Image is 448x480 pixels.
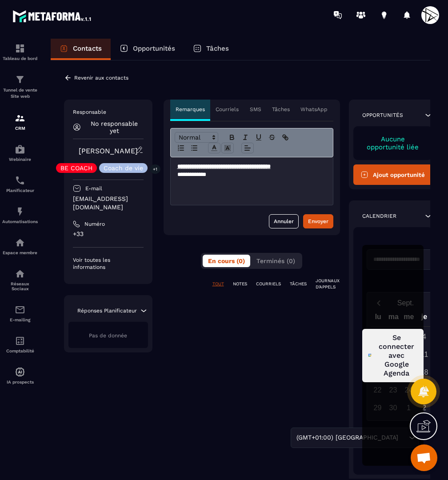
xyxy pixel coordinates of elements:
p: +1 [150,164,160,174]
p: Revenir aux contacts [74,75,128,81]
img: automations [15,144,25,155]
a: formationformationCRM [2,106,38,137]
p: Espace membre [2,250,38,255]
p: TÂCHES [290,281,307,287]
img: formation [15,74,25,85]
p: Automatisations [2,219,38,224]
div: Search for option [291,428,419,448]
span: Pas de donnée [89,332,127,339]
a: emailemailE-mailing [2,298,38,329]
button: Annuler [269,214,299,228]
p: IA prospects [2,380,38,384]
img: automations [15,206,25,217]
p: Réseaux Sociaux [2,281,38,291]
p: Courriels [216,106,239,113]
a: Contacts [51,39,111,60]
p: Voir toutes les informations [73,256,144,271]
button: Ajout opportunité [353,164,433,185]
img: automations [15,237,25,248]
p: Responsable [73,108,144,116]
img: logo [12,8,92,24]
p: Opportunités [362,112,403,119]
a: automationsautomationsEspace membre [2,231,38,262]
div: 18 [416,364,432,380]
a: automationsautomationsWebinaire [2,137,38,168]
a: formationformationTableau de bord [2,36,38,68]
button: Se connecter avec Google Agenda [362,329,424,382]
p: Aucune opportunité liée [362,135,424,151]
a: Tâches [184,39,238,60]
p: Remarques [176,106,205,113]
a: automationsautomationsAutomatisations [2,200,38,231]
img: accountant [15,336,25,346]
p: E-mailing [2,317,38,322]
p: Opportunités [133,44,175,52]
p: Réponses Planificateur [77,307,137,314]
p: BE COACH [60,165,92,171]
p: Comptabilité [2,348,38,353]
a: accountantaccountantComptabilité [2,329,38,360]
img: automations [15,367,25,377]
div: Ouvrir le chat [411,444,437,471]
p: Numéro [84,220,105,228]
p: CRM [2,126,38,131]
p: SMS [250,106,261,113]
p: JOURNAUX D'APPELS [316,278,340,290]
button: En cours (0) [203,255,250,267]
p: [EMAIL_ADDRESS][DOMAIN_NAME] [73,195,144,212]
span: (GMT+01:00) [GEOGRAPHIC_DATA] [294,433,400,443]
div: 11 [416,347,432,362]
p: COURRIELS [256,281,281,287]
img: social-network [15,268,25,279]
img: formation [15,113,25,124]
p: Coach de vie [104,165,143,171]
p: Calendrier [362,212,396,220]
p: Tâches [272,106,290,113]
a: formationformationTunnel de vente Site web [2,68,38,106]
p: Tableau de bord [2,56,38,61]
button: Terminés (0) [251,255,300,267]
span: En cours (0) [208,257,245,264]
img: scheduler [15,175,25,186]
p: +33 [73,230,144,238]
span: Se connecter avec Google Agenda [375,333,417,378]
span: Terminés (0) [256,257,295,264]
p: Contacts [73,44,102,52]
img: formation [15,43,25,54]
button: Envoyer [303,214,333,228]
div: 4 [416,329,432,344]
p: Tunnel de vente Site web [2,87,38,100]
p: E-mail [85,185,102,192]
p: NOTES [233,281,247,287]
p: Tâches [206,44,229,52]
img: email [15,304,25,315]
p: No responsable yet [85,120,144,134]
p: TOUT [212,281,224,287]
p: Webinaire [2,157,38,162]
a: [PERSON_NAME] [79,147,138,155]
p: WhatsApp [300,106,328,113]
div: je [416,311,432,326]
div: Envoyer [308,217,328,226]
p: Planificateur [2,188,38,193]
a: social-networksocial-networkRéseaux Sociaux [2,262,38,298]
a: Opportunités [111,39,184,60]
a: schedulerschedulerPlanificateur [2,168,38,200]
